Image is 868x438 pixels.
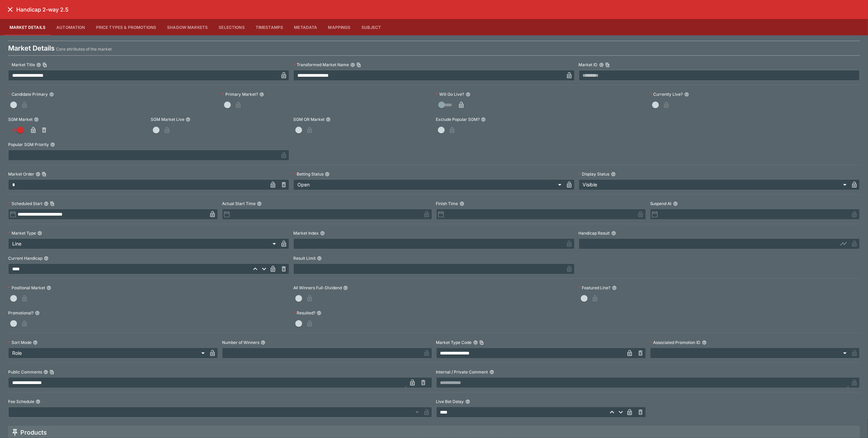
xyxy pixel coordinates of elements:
[350,62,355,67] button: Transformed Market NameCopy To Clipboard
[436,201,458,206] p: Finish Time
[325,172,330,177] button: Betting Status
[460,201,464,206] button: Finish Time
[436,340,472,345] p: Market Type Code
[8,285,45,291] p: Positional Market
[4,19,51,35] button: Market Details
[8,348,207,359] div: Role
[8,201,42,206] p: Scheduled Start
[579,179,849,190] div: Visible
[36,62,41,67] button: Market TitleCopy To Clipboard
[481,117,486,122] button: Exclude Popular SGM?
[579,171,610,177] p: Display Status
[4,3,16,16] button: close
[20,428,47,436] h5: Products
[50,142,55,147] button: Popular SGM Priority
[16,6,69,13] h6: Handicap 2-way 2.5
[293,255,316,261] p: Result Limit
[579,62,598,68] p: Market ID
[8,116,33,122] p: SGM Market
[356,62,361,67] button: Copy To Clipboard
[293,62,349,68] p: Transformed Market Name
[293,179,564,190] div: Open
[8,238,278,249] div: Line
[42,172,47,177] button: Copy To Clipboard
[36,172,40,177] button: Market OrderCopy To Clipboard
[222,201,256,206] p: Actual Start Time
[317,256,322,261] button: Result Limit
[326,117,331,122] button: SGM OR Market
[356,19,387,35] button: Subject
[8,399,34,404] p: Fee Schedule
[293,171,324,177] p: Betting Status
[293,116,325,122] p: SGM OR Market
[8,142,49,147] p: Popular SGM Priority
[261,340,265,345] button: Number of Winners
[579,285,611,291] p: Featured Line?
[8,62,35,68] p: Market Title
[8,255,42,261] p: Current Handicap
[293,310,315,316] p: Resulted?
[599,62,604,67] button: Market IDCopy To Clipboard
[35,311,40,315] button: Promotional?
[343,286,348,290] button: All Winners Full-Dividend
[436,399,464,404] p: Live Bet Delay
[293,230,319,236] p: Market Index
[37,231,42,236] button: Market Type
[8,310,34,316] p: Promotional?
[186,117,190,122] button: SGM Market Live
[650,91,683,97] p: Currently Live?
[49,92,54,97] button: Candidate Primary
[673,201,678,206] button: Suspend At
[436,116,480,122] p: Exclude Popular SGM?
[34,117,39,122] button: SGM Market
[213,19,250,35] button: Selections
[323,19,356,35] button: Mappings
[222,91,258,97] p: Primary Market?
[8,171,34,177] p: Market Order
[320,231,325,236] button: Market Index
[650,340,701,345] p: Associated Promotion ID
[579,230,610,236] p: Handicap Result
[8,340,32,345] p: Sort Mode
[490,370,494,375] button: Internal / Private Comment
[650,201,672,206] p: Suspend At
[44,256,49,261] button: Current Handicap
[289,19,322,35] button: Metadata
[162,19,213,35] button: Shadow Markets
[466,92,470,97] button: Will Go Live?
[465,399,470,404] button: Live Bet Delay
[250,19,289,35] button: Timestamps
[222,340,259,345] p: Number of Winners
[612,286,617,290] button: Featured Line?
[56,46,112,53] p: Core attributes of the market
[8,230,36,236] p: Market Type
[8,91,48,97] p: Candidate Primary
[473,340,478,345] button: Market Type CodeCopy To Clipboard
[436,91,464,97] p: Will Go Live?
[36,399,40,404] button: Fee Schedule
[8,369,42,375] p: Public Comments
[42,62,47,67] button: Copy To Clipboard
[50,201,55,206] button: Copy To Clipboard
[43,370,48,375] button: Public CommentsCopy To Clipboard
[51,19,91,35] button: Automation
[317,311,321,315] button: Resulted?
[684,92,689,97] button: Currently Live?
[257,201,262,206] button: Actual Start Time
[151,116,184,122] p: SGM Market Live
[479,340,484,345] button: Copy To Clipboard
[44,201,49,206] button: Scheduled StartCopy To Clipboard
[611,172,616,177] button: Display Status
[611,231,616,236] button: Handicap Result
[259,92,264,97] button: Primary Market?
[33,340,38,345] button: Sort Mode
[702,340,707,345] button: Associated Promotion ID
[8,44,55,53] h4: Market Details
[436,369,488,375] p: Internal / Private Comment
[47,286,51,290] button: Positional Market
[293,285,342,291] p: All Winners Full-Dividend
[91,19,162,35] button: Price Types & Promotions
[605,62,610,67] button: Copy To Clipboard
[50,370,54,375] button: Copy To Clipboard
